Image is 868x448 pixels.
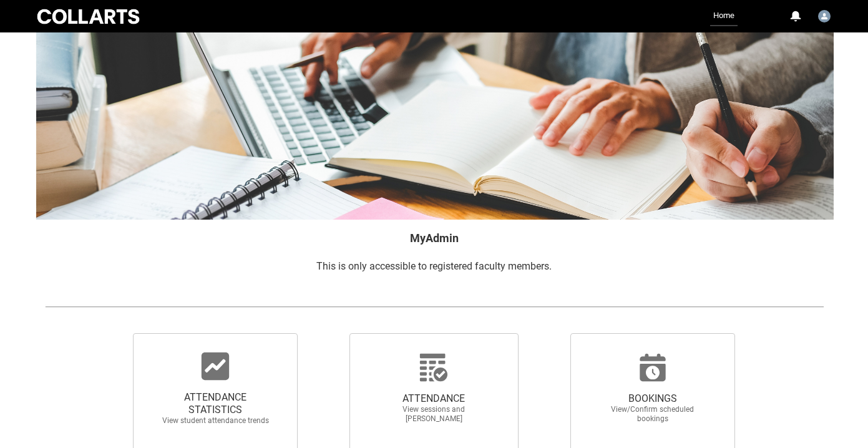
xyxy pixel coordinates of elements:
button: User Profile Mark.Egan [815,5,834,25]
img: REDU_GREY_LINE [45,300,824,313]
span: View sessions and [PERSON_NAME] [379,405,489,424]
span: ATTENDANCE [379,392,489,405]
h2: MyAdmin [45,230,824,246]
span: ATTENDANCE STATISTICS [160,391,270,416]
img: Mark.Egan [818,10,831,22]
a: Home [710,6,738,26]
span: This is only accessible to registered faculty members. [316,260,552,272]
span: View student attendance trends [160,416,270,426]
span: View/Confirm scheduled bookings [598,405,708,424]
span: BOOKINGS [598,392,708,405]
